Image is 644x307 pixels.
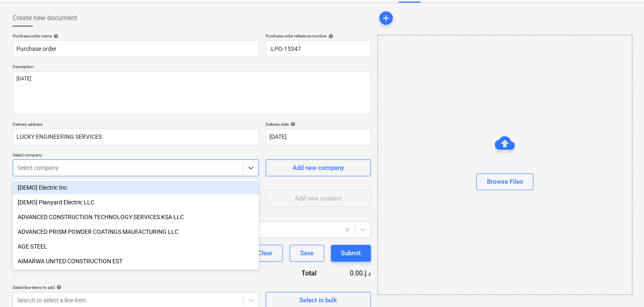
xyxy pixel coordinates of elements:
[381,13,391,23] span: add
[13,33,259,39] div: Purchase order name
[266,129,371,146] input: Delivery date not specified
[13,71,371,115] textarea: [DATE]
[13,152,259,159] p: Select company
[330,268,371,278] div: 0.00د.إ.‏
[52,34,59,39] span: help
[341,248,361,259] div: Submit
[327,34,333,39] span: help
[300,248,314,259] div: Save
[261,268,330,278] div: Total
[266,40,371,57] input: Order number
[266,33,371,39] div: Purchase order reference number
[13,210,259,224] div: ADVANCED CONSTRUCTION TECHNOLOGY SERVICES KSA LLC
[476,173,533,190] button: Browse Files
[266,159,371,176] button: Add new company
[247,245,283,262] button: Clear
[13,40,259,57] input: Document name
[13,64,371,71] p: Description
[13,13,77,23] span: Create new document
[13,129,259,146] input: Delivery address
[602,267,644,307] iframe: Chat Widget
[299,295,337,306] div: Select in bulk
[13,181,259,194] div: [DEMO] Electric Inc.
[331,245,371,262] button: Submit
[13,122,259,129] p: Delivery address
[13,196,259,209] div: [DEMO] Planyard Electric LLC
[13,285,259,290] div: Select line-items to add
[258,248,272,259] div: Clear
[487,176,523,187] div: Browse Files
[289,122,295,127] span: help
[13,225,259,238] div: ADVANCED PRISM POWDER COATINGS MAUFACTURING LLC
[13,240,259,253] div: AGE STEEL
[55,285,61,290] span: help
[378,35,632,295] div: Browse Files
[266,122,371,127] div: Delivery date
[13,254,259,268] div: AIMARWA UNITED CONSTRUCTION EST
[290,245,324,262] button: Save
[293,162,344,173] div: Add new company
